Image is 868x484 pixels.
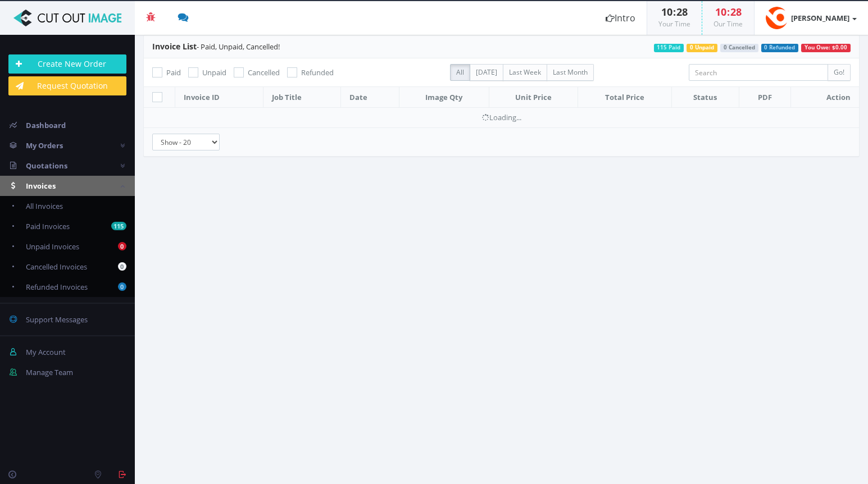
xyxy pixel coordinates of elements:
small: Your Time [658,19,690,29]
label: [DATE] [470,64,503,81]
span: Refunded Invoices [26,282,88,292]
b: 115 [111,222,126,230]
span: You Owe: $0.00 [801,44,851,52]
span: 0 Unpaid [687,44,717,52]
span: 10 [715,5,726,19]
span: Paid Invoices [26,221,70,231]
span: Cancelled [248,67,280,77]
th: Unit Price [489,87,578,108]
a: Request Quotation [8,76,126,95]
label: Last Month [547,64,594,81]
span: All Invoices [26,201,63,211]
span: 10 [661,5,672,19]
th: Image Qty [399,87,489,108]
b: 0 [118,282,126,291]
span: Quotations [26,161,67,171]
th: Invoice ID [175,87,263,108]
span: : [672,5,676,19]
th: Job Title [263,87,340,108]
span: 0 Refunded [761,44,799,52]
span: Support Messages [26,314,88,325]
input: Go! [828,64,851,81]
b: 0 [118,242,126,250]
b: 0 [118,262,126,271]
span: 28 [676,5,688,19]
td: Loading... [144,108,859,127]
small: Our Time [714,19,743,29]
span: Cancelled Invoices [26,262,87,272]
th: Date [341,87,399,108]
img: Cut Out Image [8,10,126,26]
th: PDF [739,87,790,108]
th: Total Price [578,87,672,108]
span: Unpaid Invoices [26,241,79,252]
span: Refunded [301,67,334,77]
a: [PERSON_NAME] [755,1,868,35]
strong: [PERSON_NAME] [791,13,849,23]
span: Paid [166,67,181,77]
img: 39310d4b630bd5b76b4a1044e4d5bb8a [766,7,788,29]
span: Unpaid [202,67,226,77]
a: Intro [594,1,647,35]
label: Last Week [503,64,547,81]
span: : [726,5,730,19]
span: Dashboard [26,120,66,130]
span: 115 Paid [654,44,684,52]
span: Manage Team [26,367,73,377]
span: - Paid, Unpaid, Cancelled! [152,42,280,52]
a: Create New Order [8,54,126,74]
th: Action [791,87,859,108]
span: Invoices [26,181,56,191]
span: My Orders [26,140,63,150]
span: Invoice List [152,41,197,52]
th: Status [671,87,739,108]
span: 28 [730,5,742,19]
span: 0 Cancelled [720,44,758,52]
input: Search [689,64,828,81]
span: My Account [26,347,66,357]
label: All [450,64,470,81]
